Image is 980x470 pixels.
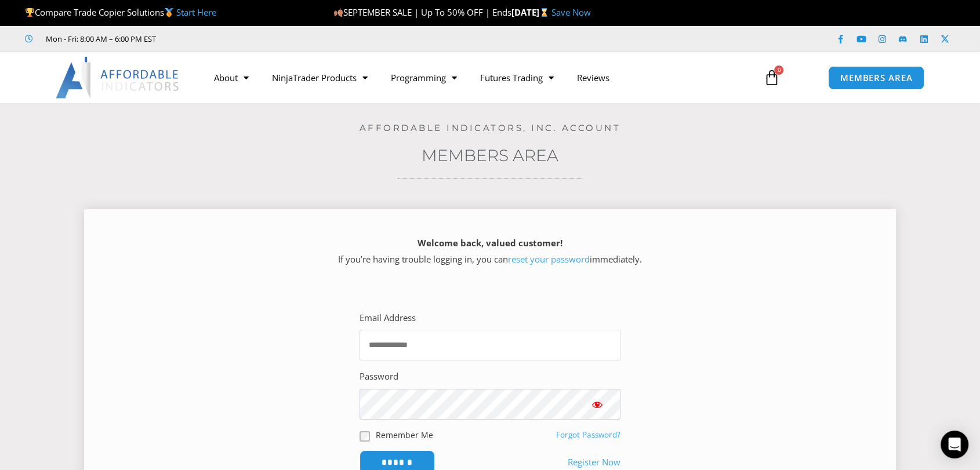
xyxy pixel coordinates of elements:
span: 0 [774,65,783,75]
a: Members Area [422,145,558,165]
span: SEPTEMBER SALE | Up To 50% OFF | Ends [333,6,511,18]
a: Affordable Indicators, Inc. Account [360,122,621,133]
a: About [202,64,260,91]
nav: Menu [202,64,750,91]
img: 🥇 [165,8,173,17]
img: LogoAI | Affordable Indicators – NinjaTrader [56,57,180,99]
a: NinjaTrader Products [260,64,379,91]
a: Forgot Password? [556,429,620,440]
a: 0 [746,61,797,94]
img: 🍂 [334,8,343,17]
a: Programming [379,64,469,91]
a: Futures Trading [469,64,565,91]
iframe: Customer reviews powered by Trustpilot [172,33,346,45]
label: Email Address [360,310,416,326]
img: ⌛ [540,8,549,17]
a: Save Now [551,6,591,18]
a: Reviews [565,64,621,91]
a: Start Here [176,6,216,18]
a: reset your password [508,253,590,265]
button: Show password [574,389,620,420]
span: MEMBERS AREA [840,74,913,82]
p: If you’re having trouble logging in, you can immediately. [104,235,876,268]
div: Open Intercom Messenger [941,431,968,458]
label: Remember Me [376,429,433,441]
strong: Welcome back, valued customer! [418,237,562,249]
label: Password [360,369,398,385]
a: MEMBERS AREA [828,66,925,90]
img: 🏆 [26,8,34,17]
strong: [DATE] [511,6,551,18]
span: Mon - Fri: 8:00 AM – 6:00 PM EST [43,32,156,46]
span: Compare Trade Copier Solutions [25,6,216,18]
